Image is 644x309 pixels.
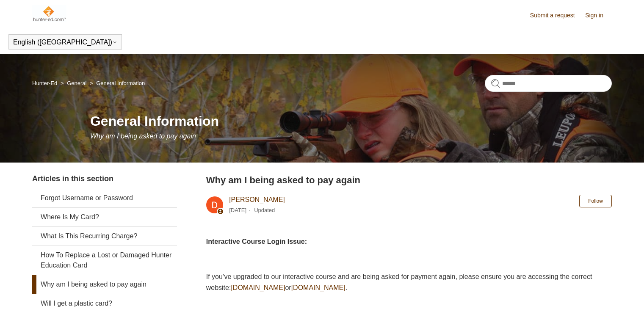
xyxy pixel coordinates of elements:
[229,196,285,203] a: [PERSON_NAME]
[32,5,66,22] img: Hunter-Ed Help Center home page
[206,173,612,187] h2: Why am I being asked to pay again
[616,281,638,303] div: Live chat
[229,207,246,213] time: 04/08/2025, 12:13
[13,39,117,46] button: English ([GEOGRAPHIC_DATA])
[206,273,592,291] span: If you’ve upgraded to our interactive course and are being asked for payment again, please ensure...
[59,80,88,86] li: General
[90,111,612,131] h1: General Information
[530,11,583,20] a: Submit a request
[67,80,86,86] a: General
[32,80,57,86] a: Hunter-Ed
[32,246,177,275] a: How To Replace a Lost or Damaged Hunter Education Card
[285,284,291,291] span: or
[579,195,612,207] button: Follow Article
[32,208,177,226] a: Where Is My Card?
[254,207,275,213] li: Updated
[231,284,285,291] a: [DOMAIN_NAME]
[32,80,59,86] li: Hunter-Ed
[206,238,307,245] strong: Interactive Course Login Issue:
[96,80,145,86] a: General Information
[32,189,177,207] a: Forgot Username or Password
[585,11,612,20] a: Sign in
[88,80,145,86] li: General Information
[32,174,113,183] span: Articles in this section
[32,227,177,246] a: What Is This Recurring Charge?
[32,275,177,294] a: Why am I being asked to pay again
[90,132,196,140] span: Why am I being asked to pay again
[345,284,347,291] span: .
[485,75,612,92] input: Search
[291,284,345,291] a: [DOMAIN_NAME]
